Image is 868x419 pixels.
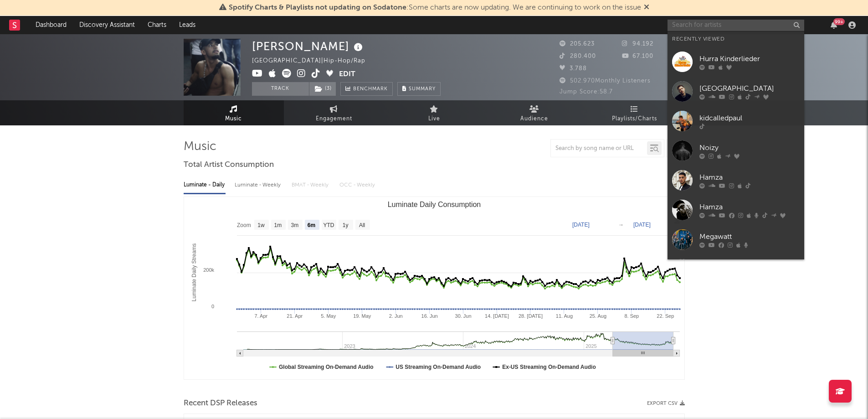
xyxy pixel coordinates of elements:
text: [DATE] [572,222,590,228]
a: 10am [668,254,804,284]
text: 5. May [321,313,336,319]
text: 21. Apr [287,313,303,319]
text: 11. Aug [555,313,572,319]
text: Zoom [237,222,251,228]
span: Summary [409,87,436,92]
div: Hamza [699,172,800,183]
button: Summary [397,82,441,96]
text: 1y [342,222,348,228]
text: Luminate Daily Streams [191,243,197,301]
text: 22. Sep [657,313,674,319]
a: Leads [173,16,202,34]
button: 99+ [831,21,837,29]
div: Megawatt [699,231,800,242]
span: Audience [520,114,548,124]
text: 0 [211,304,214,309]
div: [PERSON_NAME] [252,39,365,54]
text: YTD [323,222,334,228]
span: Jump Score: 58.7 [560,89,613,95]
button: (3) [309,82,336,96]
span: 3.788 [560,66,587,72]
text: 25. Aug [589,313,606,319]
text: 3m [291,222,298,228]
text: 19. May [353,313,371,319]
span: Dismiss [644,4,649,11]
div: Noizy [699,142,800,153]
text: 6m [307,222,315,228]
a: Charts [141,16,173,34]
span: Total Artist Consumption [184,160,274,171]
a: [GEOGRAPHIC_DATA] [668,77,804,106]
button: Edit [339,69,355,80]
div: 99 + [833,18,845,25]
text: 14. [DATE] [485,313,509,319]
span: 502.970 Monthly Listeners [560,78,651,84]
span: Live [428,114,440,124]
a: Live [384,100,484,125]
a: Benchmark [340,82,393,96]
text: 30. Jun [455,313,471,319]
a: Hamza [668,166,804,195]
text: 8. Sep [624,313,639,319]
a: Noizy [668,136,804,166]
a: Music [184,100,284,125]
span: ( 3 ) [309,82,336,96]
span: 94.192 [622,41,653,47]
div: Hamza [699,202,800,212]
text: Luminate Daily Consumption [387,201,481,208]
span: Recent DSP Releases [184,398,257,409]
a: kidcalledpaul [668,106,804,136]
button: Track [252,82,309,96]
text: → [618,222,624,228]
div: Recently Viewed [672,34,800,45]
text: US Streaming On-Demand Audio [395,364,481,370]
text: Global Streaming On-Demand Audio [279,364,374,370]
text: All [359,222,365,228]
a: Hurra Kinderlieder [668,47,804,77]
div: kidcalledpaul [699,113,800,124]
a: Dashboard [29,16,73,34]
a: Playlists/Charts [585,100,685,125]
div: Luminate - Daily [184,177,226,193]
a: Engagement [284,100,384,125]
text: 200k [203,267,214,273]
div: Hurra Kinderlieder [699,53,800,64]
a: Audience [484,100,585,125]
span: Engagement [316,114,352,124]
text: 1w [257,222,265,228]
div: Luminate - Weekly [235,177,282,193]
input: Search for artists [668,20,804,31]
div: [GEOGRAPHIC_DATA] | Hip-Hop/Rap [252,56,376,67]
text: 1m [274,222,282,228]
text: [DATE] [633,222,651,228]
div: [GEOGRAPHIC_DATA] [699,83,800,94]
button: Export CSV [647,401,685,406]
span: 67.100 [622,53,653,59]
text: 7. Apr [254,313,267,319]
text: 16. Jun [421,313,437,319]
span: Spotify Charts & Playlists not updating on Sodatone [229,4,406,11]
span: 205.623 [560,41,595,47]
span: 280.400 [560,53,596,59]
span: Playlists/Charts [612,114,657,124]
text: 2. Jun [389,313,402,319]
svg: Luminate Daily Consumption [184,197,684,379]
text: Ex-US Streaming On-Demand Audio [502,364,596,370]
input: Search by song name or URL [551,145,647,152]
span: : Some charts are now updating. We are continuing to work on the issue [229,4,641,11]
span: Benchmark [353,84,388,95]
a: Hamza [668,195,804,225]
a: Discovery Assistant [73,16,141,34]
a: Megawatt [668,225,804,254]
span: Music [225,114,242,124]
text: 28. [DATE] [518,313,542,319]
